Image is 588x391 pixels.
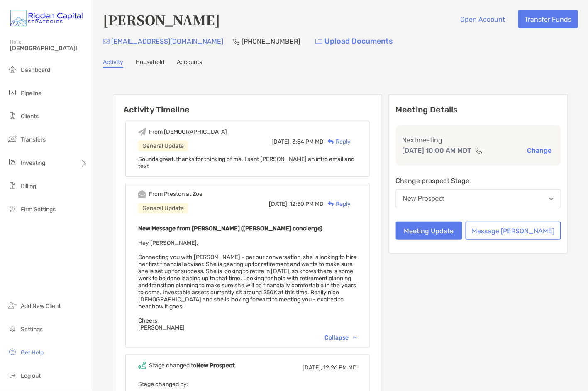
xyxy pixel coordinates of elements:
span: Clients [21,113,39,120]
img: add_new_client icon [7,301,17,310]
img: settings icon [7,324,17,334]
div: General Update [138,141,188,151]
img: Chevron icon [353,336,357,339]
img: Event icon [138,190,146,198]
div: Collapse [324,334,357,341]
b: New Prospect [196,362,235,369]
img: billing icon [7,181,17,191]
span: [DATE], [303,364,322,371]
img: Event icon [138,362,146,369]
p: Next meeting [403,135,554,145]
div: From Preston at Zoe [149,191,203,198]
img: Zoe Logo [10,3,83,33]
span: [DEMOGRAPHIC_DATA]! [10,45,88,52]
img: logout icon [7,370,17,380]
span: 3:54 PM MD [292,138,324,145]
div: Stage changed to [149,362,235,369]
span: Transfers [21,136,46,143]
span: 12:50 PM MD [290,200,324,208]
p: [DATE] 10:00 AM MDT [403,145,472,156]
button: Message [PERSON_NAME] [466,222,561,240]
p: Meeting Details [396,105,561,115]
span: Investing [21,159,45,166]
span: Sounds great, thanks for thinking of me. I sent [PERSON_NAME] an intro email and text [138,156,354,170]
img: pipeline icon [7,88,17,98]
span: Settings [21,326,43,333]
img: communication type [475,147,483,154]
img: transfers icon [7,134,17,144]
img: clients icon [7,111,17,121]
img: investing icon [7,157,17,167]
img: Event icon [138,128,146,136]
h4: [PERSON_NAME] [103,10,220,29]
button: Open Account [454,10,512,28]
span: Get Help [21,349,44,356]
b: New Message from [PERSON_NAME] ([PERSON_NAME] concierge) [138,225,322,232]
span: [DATE], [271,138,291,145]
img: Email Icon [103,39,110,44]
button: Change [525,146,554,155]
button: Transfer Funds [518,10,578,28]
img: Phone Icon [233,38,240,45]
img: Reply icon [328,139,334,144]
p: [PHONE_NUMBER] [242,36,300,46]
div: General Update [138,203,188,213]
img: firm-settings icon [7,204,17,214]
a: Activity [103,59,123,68]
p: Stage changed by: [138,379,357,390]
h6: Activity Timeline [113,95,382,115]
span: Log out [21,372,41,379]
span: Firm Settings [21,206,56,213]
span: Dashboard [21,66,50,73]
div: Reply [324,200,351,208]
img: button icon [315,39,322,44]
img: dashboard icon [7,64,17,74]
button: New Prospect [396,189,561,208]
img: get-help icon [7,347,17,357]
div: New Prospect [403,195,444,203]
img: Open dropdown arrow [549,198,554,200]
span: Hey [PERSON_NAME], Connecting you with [PERSON_NAME] - per our conversation, she is looking to hi... [138,239,356,331]
img: Reply icon [328,201,334,207]
a: Accounts [177,59,202,68]
span: 12:26 PM MD [323,364,357,371]
a: Upload Documents [310,32,398,50]
span: Pipeline [21,90,41,97]
button: Meeting Update [396,222,462,240]
span: [DATE], [269,200,288,208]
div: Reply [324,137,351,146]
span: Billing [21,183,36,190]
a: Household [136,59,164,68]
p: Change prospect Stage [396,176,561,186]
span: Add New Client [21,303,61,310]
p: [EMAIL_ADDRESS][DOMAIN_NAME] [111,36,223,46]
div: From [DEMOGRAPHIC_DATA] [149,128,227,135]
